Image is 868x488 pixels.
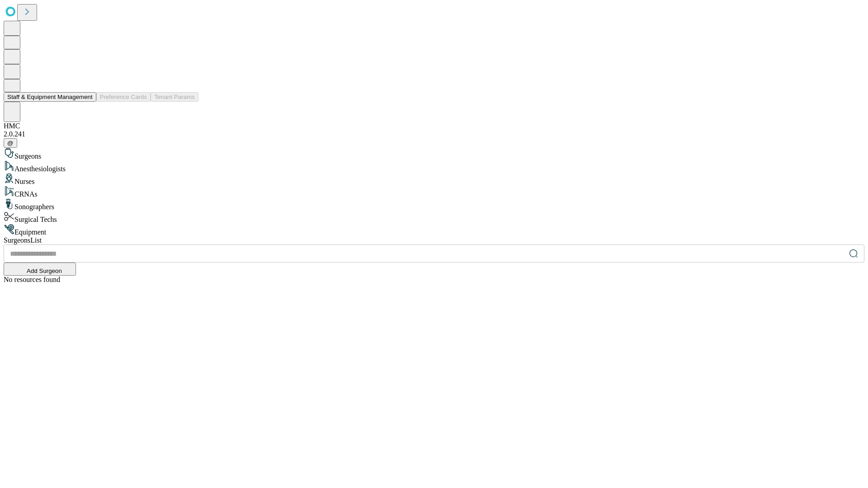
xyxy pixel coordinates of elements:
[4,263,76,276] button: Add Surgeon
[4,186,864,198] div: CRNAs
[4,130,864,138] div: 2.0.241
[4,92,96,102] button: Staff & Equipment Management
[4,276,864,284] div: No resources found
[7,140,14,146] span: @
[4,160,864,173] div: Anesthesiologists
[27,267,62,274] span: Add Surgeon
[151,92,198,102] button: Tenant Params
[4,173,864,186] div: Nurses
[4,138,17,148] button: @
[4,198,864,211] div: Sonographers
[4,236,864,244] div: Surgeons List
[4,148,864,160] div: Surgeons
[4,211,864,224] div: Surgical Techs
[4,224,864,236] div: Equipment
[96,92,151,102] button: Preference Cards
[4,122,864,130] div: HMC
